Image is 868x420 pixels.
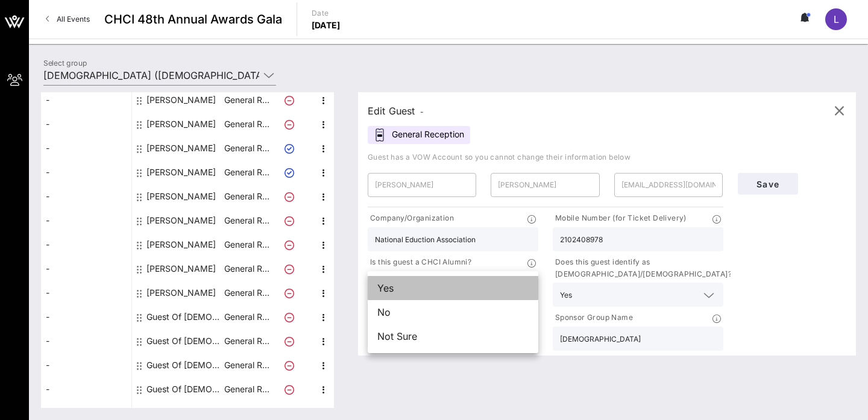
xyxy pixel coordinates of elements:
input: Last Name* [498,175,592,195]
div: - [41,160,131,184]
p: Sponsor Group Name [553,312,633,324]
div: - [41,112,131,136]
div: Susana O'Daniel [146,281,216,305]
div: - [41,88,131,112]
p: Company/Organization [368,212,454,225]
div: Miguel Gonzalez [146,184,216,208]
div: Rocio Inclan [146,257,216,281]
div: - [41,281,131,305]
div: Laura Castillo [146,136,216,160]
div: - [41,257,131,281]
span: CHCI 48th Annual Awards Gala [104,10,282,28]
div: Nico Ballon [146,208,216,233]
div: Kim Trinca [146,88,216,112]
p: Does this guest identify as [DEMOGRAPHIC_DATA]/[DEMOGRAPHIC_DATA]? [553,256,732,280]
div: - [41,233,131,257]
div: L [825,8,847,30]
button: Save [738,173,798,195]
div: Yes [553,283,723,307]
span: Save [747,179,788,189]
div: - [41,353,131,377]
p: General R… [222,88,271,112]
input: Email* [621,175,715,195]
div: Ovidia Molina [146,233,216,257]
div: Kristofer Garcia [146,112,216,136]
div: Yes [560,291,572,299]
p: General R… [222,377,271,401]
span: L [834,13,839,25]
div: - [41,184,131,208]
p: General R… [222,136,271,160]
p: General R… [222,208,271,233]
p: General R… [222,112,271,136]
div: Merwyn Scott [146,160,216,184]
span: All Events [57,14,90,24]
p: General R… [222,184,271,208]
p: General R… [222,353,271,377]
a: All Events [39,10,97,29]
div: Yes [368,276,538,300]
p: Mobile Number (for Ticket Delivery) [553,212,687,225]
div: - [41,305,131,329]
div: Guest Of National Education Association [146,305,222,329]
div: Guest Of National Education Association [146,377,222,401]
p: General R… [222,329,271,353]
label: Select group [43,58,87,67]
p: General R… [222,257,271,281]
p: [DATE] [312,19,341,31]
div: Guest Of National Education Association [146,329,222,353]
div: - [41,377,131,401]
div: - [41,136,131,160]
div: - [41,208,131,233]
div: General Reception [368,126,470,144]
div: Edit Guest [368,102,424,119]
div: No [368,300,538,324]
p: General R… [222,281,271,305]
p: General R… [222,233,271,257]
div: - [41,329,131,353]
span: - [420,107,424,116]
p: General R… [222,160,271,184]
div: Not Sure [368,324,538,348]
p: Is this guest a CHCI Alumni? [368,256,471,269]
p: Date [312,7,341,19]
p: Guest has a VOW Account so you cannot change their information below [368,151,846,163]
p: General R… [222,305,271,329]
input: First Name* [375,175,469,195]
div: Guest Of National Education Association [146,353,222,377]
